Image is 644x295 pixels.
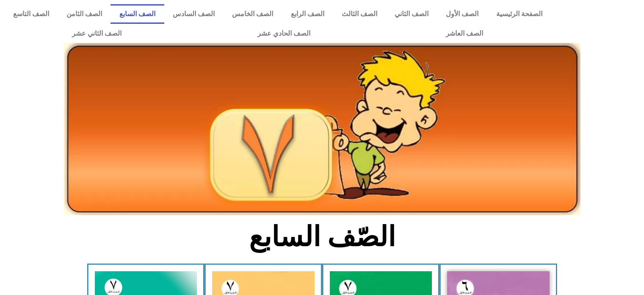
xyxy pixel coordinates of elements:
[386,4,437,24] a: الصف الثاني
[282,4,333,24] a: الصف الرابع
[189,24,378,43] a: الصف الحادي عشر
[182,220,462,253] h2: الصّف السابع
[111,4,164,24] a: الصف السابع
[487,4,551,24] a: الصفحة الرئيسية
[164,4,224,24] a: الصف السادس
[333,4,386,24] a: الصف الثالث
[437,4,487,24] a: الصف الأول
[58,4,111,24] a: الصف الثامن
[4,4,58,24] a: الصف التاسع
[224,4,282,24] a: الصف الخامس
[4,24,189,43] a: الصف الثاني عشر
[378,24,551,43] a: الصف العاشر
